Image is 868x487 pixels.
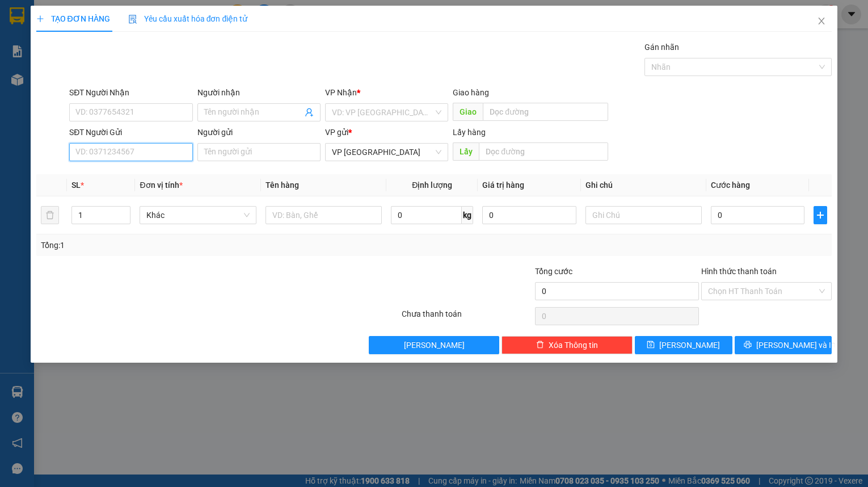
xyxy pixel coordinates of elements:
[453,128,486,137] span: Lấy hàng
[453,103,483,121] span: Giao
[36,15,44,23] span: plus
[462,206,473,224] span: kg
[735,336,832,354] button: printer[PERSON_NAME] và In
[711,180,750,190] span: Cước hàng
[404,339,465,351] span: [PERSON_NAME]
[479,142,608,161] input: Dọc đường
[453,88,489,97] span: Giao hàng
[744,341,752,350] span: printer
[701,267,777,276] label: Hình thức thanh toán
[535,267,572,276] span: Tổng cước
[41,239,336,251] div: Tổng: 1
[483,103,608,121] input: Dọc đường
[644,43,679,52] label: Gán nhãn
[412,180,452,190] span: Định lượng
[814,211,827,220] span: plus
[502,336,632,354] button: deleteXóa Thông tin
[647,341,655,350] span: save
[585,206,702,224] input: Ghi Chú
[659,339,720,351] span: [PERSON_NAME]
[549,339,598,351] span: Xóa Thông tin
[69,86,192,99] div: SĐT Người Nhận
[41,206,59,224] button: delete
[453,142,479,161] span: Lấy
[36,14,110,23] span: TẠO ĐƠN HÀNG
[305,108,314,117] span: user-add
[401,308,533,328] div: Chưa thanh toán
[482,206,576,224] input: 0
[69,126,192,138] div: SĐT Người Gửi
[369,336,499,354] button: [PERSON_NAME]
[536,341,544,350] span: delete
[756,339,836,351] span: [PERSON_NAME] và In
[482,180,524,190] span: Giá trị hàng
[806,6,837,37] button: Close
[146,207,249,224] span: Khác
[325,88,357,97] span: VP Nhận
[140,180,182,190] span: Đơn vị tính
[635,336,732,354] button: save[PERSON_NAME]
[325,126,448,138] div: VP gửi
[128,15,137,24] img: icon
[71,180,81,190] span: SL
[581,174,706,196] th: Ghi chú
[197,126,321,138] div: Người gửi
[197,86,321,99] div: Người nhận
[266,180,299,190] span: Tên hàng
[814,206,827,224] button: plus
[128,14,248,23] span: Yêu cầu xuất hóa đơn điện tử
[266,206,382,224] input: VD: Bàn, Ghế
[332,144,441,161] span: VP Đà Lạt
[817,16,826,26] span: close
